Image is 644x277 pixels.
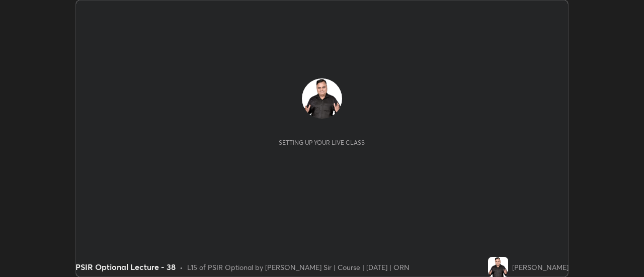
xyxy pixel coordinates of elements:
img: aed9397031234642927b8803da5f0da3.jpg [302,78,342,119]
div: • [180,262,183,272]
div: PSIR Optional Lecture - 38 [75,261,176,273]
div: [PERSON_NAME] [512,262,569,272]
div: L15 of PSIR Optional by [PERSON_NAME] Sir | Course | [DATE] | ORN [187,262,410,272]
img: aed9397031234642927b8803da5f0da3.jpg [488,257,508,277]
div: Setting up your live class [279,139,365,146]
